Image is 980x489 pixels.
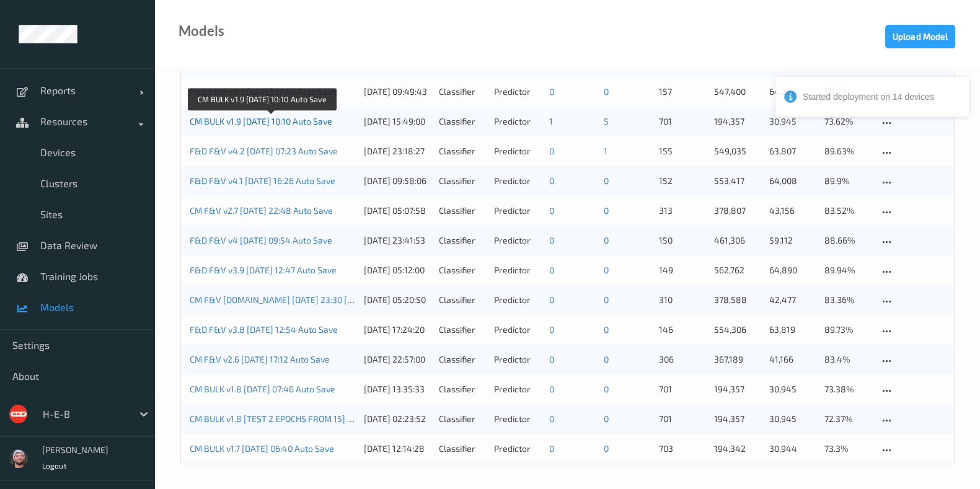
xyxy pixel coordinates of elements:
a: F&D F&V v3.9 [DATE] 12:47 Auto Save [190,265,337,275]
div: Predictor [494,353,541,366]
div: Predictor [494,205,541,217]
a: CM BULK v1.7 [DATE] 06:40 Auto Save [190,443,334,454]
p: 64,890 [769,264,816,276]
p: 41,166 [769,353,816,366]
a: 0 [549,413,554,424]
div: Predictor [494,443,541,455]
p: 194,357 [714,413,761,425]
a: 0 [604,175,609,186]
p: 63,819 [769,324,816,336]
div: Classifier [439,205,485,217]
div: Classifier [439,86,485,98]
div: Predictor [494,145,541,157]
p: 89.63% [824,145,870,157]
div: Classifier [439,145,485,157]
div: [DATE] 05:07:58 [364,205,430,217]
p: 59,112 [769,234,816,247]
p: 562,762 [714,264,761,276]
p: 547,400 [714,86,761,98]
a: CM F&V v2.7 [DATE] 22:48 Auto Save [190,205,333,216]
a: F&D F&V v4.2 [DATE] 07:23 Auto Save [190,146,338,156]
div: Classifier [439,264,485,276]
a: 5 [604,116,609,126]
p: 42,477 [769,294,816,306]
p: 313 [659,205,705,217]
a: 0 [604,354,609,364]
p: 461,306 [714,234,761,247]
a: 0 [549,354,554,364]
a: CM BULK v1.9 [DATE] 10:10 Auto Save [190,116,332,126]
a: 0 [604,443,609,454]
div: Predictor [494,324,541,336]
a: 0 [549,146,554,156]
div: Predictor [494,294,541,306]
a: 1 [549,116,552,126]
p: 149 [659,264,705,276]
a: 0 [604,265,609,275]
p: 701 [659,115,705,128]
p: 88.66% [824,234,870,247]
div: Predictor [494,383,541,395]
p: 554,306 [714,324,761,336]
p: 146 [659,324,705,336]
div: Classifier [439,443,485,455]
p: 194,342 [714,443,761,455]
a: 0 [549,384,554,394]
div: [DATE] 09:58:06 [364,175,430,187]
p: 43,156 [769,205,816,217]
p: 89.94% [824,264,870,276]
a: CM BULK v1.8 [DATE] 07:46 Auto Save [190,384,335,394]
p: 701 [659,413,705,425]
p: 378,807 [714,205,761,217]
p: 83.52% [824,205,870,217]
div: [DATE] 22:57:00 [364,353,430,366]
div: [DATE] 17:24:20 [364,324,430,336]
a: CM BULK v1.8 [TEST 2 EPOCHS FROM 15] [DATE] 23:33 Auto Save [190,413,439,424]
a: CM F&V [DOMAIN_NAME] [DATE] 23:30 [DATE] 23:30 Auto Save [190,294,436,305]
p: 30,944 [769,443,816,455]
a: 0 [549,265,554,275]
button: Upload Model [885,25,955,48]
div: [DATE] 13:35:33 [364,383,430,395]
div: [DATE] 23:41:53 [364,234,430,247]
a: 0 [549,205,554,216]
p: 155 [659,145,705,157]
div: Models [179,25,224,37]
a: 0 [604,86,609,97]
p: 553,417 [714,175,761,187]
p: 73.3% [824,443,870,455]
div: [DATE] 09:49:43 [364,86,430,98]
div: Classifier [439,413,485,425]
div: Predictor [494,264,541,276]
div: Classifier [439,234,485,247]
p: 73.38% [824,383,870,395]
p: 310 [659,294,705,306]
div: Classifier [439,115,485,128]
div: [DATE] 15:49:00 [364,115,430,128]
p: 703 [659,443,705,455]
p: 30,945 [769,413,816,425]
a: F&D F&V v3.8 [DATE] 12:54 Auto Save [190,324,338,335]
p: 549,035 [714,145,761,157]
p: 194,357 [714,115,761,128]
a: 0 [549,175,554,186]
a: 0 [604,294,609,305]
a: F&D F&V v4 [DATE] 09:54 Auto Save [190,235,332,245]
a: CM F&V v2.6 [DATE] 17:12 Auto Save [190,354,330,364]
a: 1 [604,146,607,156]
a: 0 [604,413,609,424]
div: Classifier [439,353,485,366]
div: Classifier [439,175,485,187]
p: 83.4% [824,353,870,366]
div: Classifier [439,294,485,306]
p: 150 [659,234,705,247]
div: [DATE] 23:18:27 [364,145,430,157]
a: F&D F&V v4.1 [DATE] 16:26 Auto Save [190,175,335,186]
p: 367,189 [714,353,761,366]
p: 152 [659,175,705,187]
div: Predictor [494,86,541,98]
div: Started deployment on 14 devices [803,90,960,103]
div: [DATE] 02:23:52 [364,413,430,425]
a: 0 [604,324,609,335]
p: 63,807 [769,145,816,157]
